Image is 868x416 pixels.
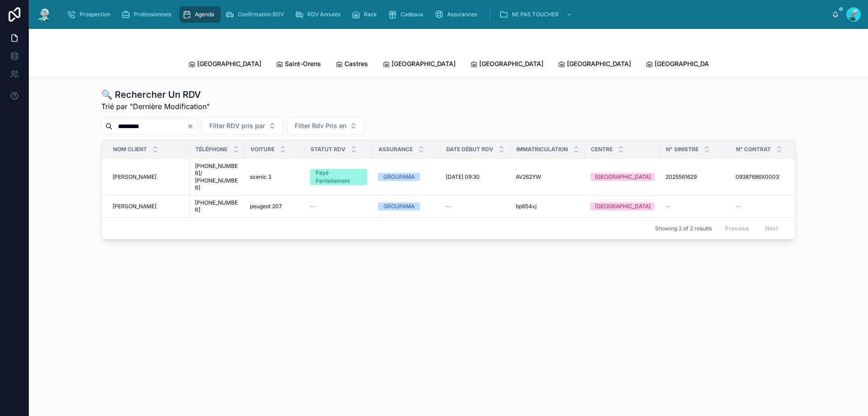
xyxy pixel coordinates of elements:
a: bp654xj [516,203,580,210]
span: Statut RDV [311,146,345,153]
span: [PERSON_NAME] [113,173,156,181]
div: scrollable content [60,5,832,24]
span: [PERSON_NAME] [113,203,156,210]
button: Clear [187,123,198,130]
a: [GEOGRAPHIC_DATA] [590,173,655,181]
a: GROUPAMA [378,202,435,210]
span: Rack [364,11,377,18]
div: GROUPAMA [383,202,415,210]
a: scenic 3 [250,173,299,181]
a: -- [736,203,793,210]
span: Saint-Orens [285,59,321,68]
div: [GEOGRAPHIC_DATA] [595,173,651,181]
a: 09387686X0003 [736,173,793,181]
a: [PHONE_NUMBER]/ [PHONE_NUMBER] [195,163,239,191]
span: Showing 2 of 2 results [655,225,712,232]
div: Payé Partiellement [316,169,362,185]
span: Confirmation RDV [238,11,284,18]
span: bp654xj [516,203,537,210]
span: Agenda [195,11,214,18]
h1: 🔍 Rechercher Un RDV [101,88,210,101]
span: Voiture [250,146,274,153]
a: AV262YW [516,173,580,181]
a: [PERSON_NAME] [113,203,184,210]
button: Select Button [287,117,365,134]
span: Professionnels [134,11,171,18]
div: GROUPAMA [383,173,415,181]
span: Cadeaux [401,11,424,18]
a: -- [665,203,725,210]
a: Confirmation RDV [222,6,290,23]
a: [GEOGRAPHIC_DATA] [382,56,456,74]
span: [DATE] 09:30 [446,173,480,181]
span: [GEOGRAPHIC_DATA] [655,59,719,68]
span: Filter Rdv Pris en [295,121,346,130]
span: [GEOGRAPHIC_DATA] [197,59,261,68]
a: [GEOGRAPHIC_DATA] [470,56,543,74]
a: Assurances [432,6,483,23]
a: [GEOGRAPHIC_DATA] [558,56,631,74]
a: -- [446,203,505,210]
a: [PERSON_NAME] [113,173,184,181]
span: Téléphone [195,146,227,153]
span: N° Contrat [736,146,771,153]
a: [PHONE_NUMBER] [195,199,239,214]
span: -- [446,203,451,210]
a: RDV Annulés [292,6,347,23]
a: peugeot 207 [250,203,299,210]
span: Filter RDV pris par [209,121,265,130]
span: NE PAS TOUCHER [512,11,559,18]
a: Prospection [64,6,117,23]
a: [GEOGRAPHIC_DATA] [590,202,655,210]
span: Centre [591,146,613,153]
span: [GEOGRAPHIC_DATA] [479,59,543,68]
button: Select Button [202,117,283,134]
div: [GEOGRAPHIC_DATA] [595,202,651,210]
a: Castres [335,56,368,74]
span: Prospection [80,11,110,18]
span: [GEOGRAPHIC_DATA] [567,59,631,68]
span: -- [310,203,316,210]
span: scenic 3 [250,173,271,181]
span: AV262YW [516,173,541,181]
span: peugeot 207 [250,203,282,210]
a: -- [310,203,367,210]
img: App logo [36,7,52,22]
span: Nom Client [113,146,147,153]
span: [GEOGRAPHIC_DATA] [392,59,456,68]
a: NE PAS TOUCHER [496,6,577,23]
a: [GEOGRAPHIC_DATA] [188,56,261,74]
a: [DATE] 09:30 [446,173,505,181]
a: Agenda [179,6,221,23]
span: Castres [344,59,368,68]
a: Rack [349,6,383,23]
span: N° Sinistre [666,146,698,153]
a: Saint-Orens [276,56,321,74]
span: Date Début RDV [446,146,493,153]
a: [GEOGRAPHIC_DATA] [646,56,719,74]
a: 2025561629 [665,173,725,181]
span: 09387686X0003 [736,173,779,181]
span: Assurance [378,146,413,153]
span: -- [736,203,741,210]
span: -- [665,203,671,210]
a: GROUPAMA [378,173,435,181]
span: 2025561629 [665,173,697,181]
a: Professionnels [118,6,178,23]
span: Assurances [447,11,477,18]
a: Payé Partiellement [310,169,367,185]
a: Cadeaux [385,6,430,23]
span: Immatriculation [516,146,568,153]
span: Trié par "Dernière Modification" [101,101,210,112]
span: RDV Annulés [307,11,340,18]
